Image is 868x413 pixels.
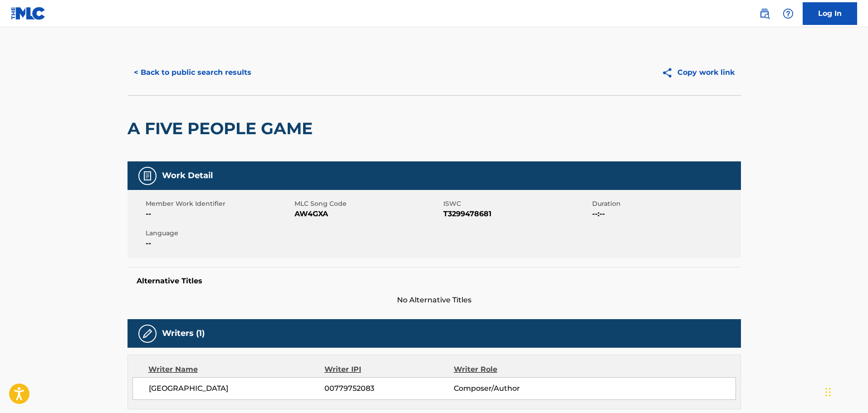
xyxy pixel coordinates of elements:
div: Writer IPI [324,364,454,375]
img: Copy work link [662,67,677,78]
div: Writer Name [148,364,325,375]
span: MLC Song Code [294,199,441,209]
button: Copy work link [655,61,741,84]
img: search [759,8,770,19]
div: Help [779,5,797,23]
span: [GEOGRAPHIC_DATA] [149,383,325,394]
div: Writer Role [454,364,571,375]
h5: Work Detail [162,170,213,181]
span: Language [146,228,292,238]
img: Writers [142,328,153,339]
span: 00779752083 [324,383,453,394]
div: Drag [825,379,831,406]
a: Log In [803,2,857,25]
span: -- [146,209,292,219]
h2: A FIVE PEOPLE GAME [128,118,317,139]
span: Duration [592,199,739,209]
button: < Back to public search results [128,61,258,84]
span: ISWC [443,199,590,209]
h5: Writers (1) [162,328,205,339]
span: No Alternative Titles [128,295,741,306]
img: MLC Logo [11,7,46,20]
span: -- [146,238,292,249]
h5: Alternative Titles [137,277,732,286]
span: T3299478681 [443,209,590,219]
iframe: Chat Widget [823,369,868,413]
img: Work Detail [142,170,153,181]
img: help [783,8,794,19]
span: Member Work Identifier [146,199,292,209]
span: AW4GXA [294,209,441,219]
span: --:-- [592,209,739,219]
span: Composer/Author [454,383,571,394]
a: Public Search [755,5,774,23]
